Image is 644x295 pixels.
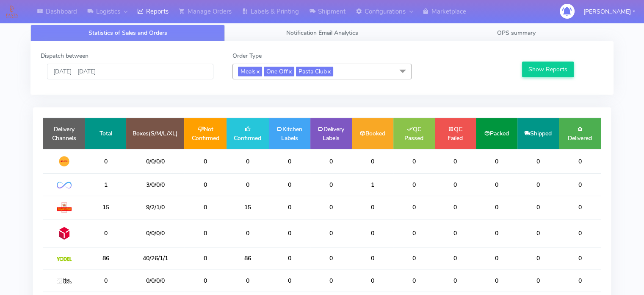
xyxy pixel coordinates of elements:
[393,118,435,149] td: QC Passed
[352,196,393,219] td: 0
[41,51,88,60] label: Dispatch between
[352,118,393,149] td: Booked
[269,174,310,196] td: 0
[435,149,476,174] td: 0
[577,3,641,20] button: [PERSON_NAME]
[227,196,269,219] td: 15
[327,67,331,76] a: x
[269,270,310,292] td: 0
[85,149,126,174] td: 0
[522,62,574,77] button: Show Reports
[476,219,517,247] td: 0
[352,247,393,270] td: 0
[476,118,517,149] td: Packed
[517,270,559,292] td: 0
[393,219,435,247] td: 0
[476,174,517,196] td: 0
[184,247,227,270] td: 0
[227,149,269,174] td: 0
[126,118,184,149] td: Boxes(S/M/L/XL)
[184,174,227,196] td: 0
[393,270,435,292] td: 0
[269,196,310,219] td: 0
[517,149,559,174] td: 0
[393,174,435,196] td: 0
[126,247,184,270] td: 40/26/1/1
[310,196,352,219] td: 0
[559,196,601,219] td: 0
[269,219,310,247] td: 0
[264,67,294,76] span: One Off
[517,196,559,219] td: 0
[184,118,227,149] td: Not Confirmed
[352,219,393,247] td: 0
[184,270,227,292] td: 0
[435,196,476,219] td: 0
[232,51,262,60] label: Order Type
[393,247,435,270] td: 0
[310,174,352,196] td: 0
[393,149,435,174] td: 0
[126,149,184,174] td: 0/0/0/0
[352,270,393,292] td: 0
[43,118,85,149] td: Delivery Channels
[435,118,476,149] td: QC Failed
[476,247,517,270] td: 0
[126,270,184,292] td: 0/0/0/0
[476,270,517,292] td: 0
[393,196,435,219] td: 0
[310,270,352,292] td: 0
[517,118,559,149] td: Shipped
[88,29,167,37] span: Statistics of Sales and Orders
[559,219,601,247] td: 0
[57,202,72,213] img: Royal Mail
[269,247,310,270] td: 0
[288,67,292,76] a: x
[497,29,536,37] span: OPS summary
[435,247,476,270] td: 0
[85,270,126,292] td: 0
[559,270,601,292] td: 0
[85,174,126,196] td: 1
[559,149,601,174] td: 0
[517,247,559,270] td: 0
[47,64,213,79] input: Pick the Daterange
[85,219,126,247] td: 0
[476,196,517,219] td: 0
[57,226,72,241] img: DPD
[435,219,476,247] td: 0
[352,174,393,196] td: 1
[286,29,358,37] span: Notification Email Analytics
[184,219,227,247] td: 0
[310,247,352,270] td: 0
[517,219,559,247] td: 0
[227,118,269,149] td: Confirmed
[517,174,559,196] td: 0
[238,67,262,76] span: Meals
[126,196,184,219] td: 9/2/1/0
[352,149,393,174] td: 0
[310,118,352,149] td: Delivery Labels
[126,174,184,196] td: 3/0/0/0
[57,257,72,261] img: Yodel
[476,149,517,174] td: 0
[227,219,269,247] td: 0
[184,196,227,219] td: 0
[227,270,269,292] td: 0
[559,174,601,196] td: 0
[296,67,333,76] span: Pasta Club
[269,149,310,174] td: 0
[435,270,476,292] td: 0
[57,278,72,284] img: MaxOptra
[310,149,352,174] td: 0
[256,67,260,76] a: x
[310,219,352,247] td: 0
[85,247,126,270] td: 86
[269,118,310,149] td: Kitchen Labels
[126,219,184,247] td: 0/0/0/0
[227,247,269,270] td: 86
[85,196,126,219] td: 15
[30,25,614,41] ul: Tabs
[227,174,269,196] td: 0
[85,118,126,149] td: Total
